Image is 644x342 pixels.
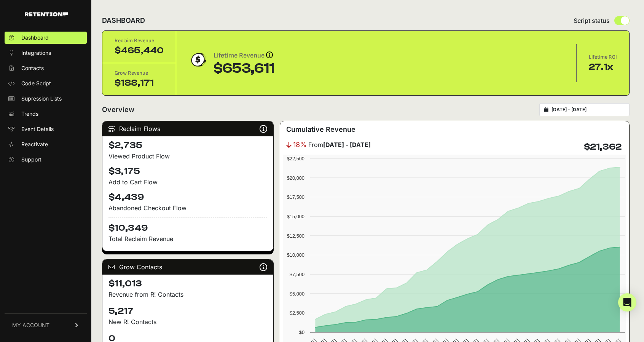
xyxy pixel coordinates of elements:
div: $465,440 [115,45,164,57]
a: Reactivate [5,138,87,150]
span: Support [21,156,41,163]
a: Dashboard [5,32,87,44]
p: Revenue from R! Contacts [108,290,267,299]
span: Supression Lists [21,95,62,102]
img: Retention.com [25,12,68,16]
span: Event Details [21,125,54,133]
a: MY ACCOUNT [5,313,87,337]
text: $17,500 [287,194,304,200]
text: $20,000 [287,175,304,181]
div: Grow Contacts [102,259,273,275]
h4: $11,013 [108,278,267,290]
text: $2,500 [290,310,304,316]
text: $22,500 [287,156,304,161]
a: Integrations [5,47,87,59]
span: 18% [293,139,307,150]
a: Code Script [5,77,87,89]
img: dollar-coin-05c43ed7efb7bc0c12610022525b4bbbb207c7efeef5aecc26f025e68dcafac9.png [188,50,207,69]
text: $15,000 [287,214,304,219]
div: $653,611 [214,61,274,76]
text: $0 [299,329,304,335]
span: Integrations [21,49,51,57]
div: Grow Revenue [115,69,164,77]
span: From [308,140,371,149]
span: MY ACCOUNT [12,321,49,329]
h3: Cumulative Revenue [286,124,355,135]
text: $12,500 [287,233,304,239]
a: Trends [5,108,87,120]
div: Lifetime Revenue [214,50,274,61]
div: Lifetime ROI [589,53,617,61]
span: Reactivate [21,141,48,148]
h4: $4,439 [108,191,267,203]
h2: DASHBOARD [102,15,145,26]
span: Dashboard [21,34,49,42]
span: Script status [574,16,610,25]
p: Total Reclaim Revenue [108,234,267,243]
h2: Overview [102,104,134,115]
h4: $10,349 [108,217,267,234]
div: Reclaim Flows [102,121,273,136]
div: $188,171 [115,77,164,89]
span: Code Script [21,80,51,87]
text: $10,000 [287,252,304,258]
text: $5,000 [290,291,304,297]
p: New R! Contacts [108,317,267,326]
h4: 5,217 [108,305,267,317]
span: Trends [21,110,38,118]
div: Viewed Product Flow [108,152,267,161]
span: Contacts [21,64,44,72]
a: Supression Lists [5,93,87,105]
div: Reclaim Revenue [115,37,164,45]
div: 27.1x [589,61,617,73]
a: Support [5,153,87,166]
a: Event Details [5,123,87,135]
text: $7,500 [290,272,304,277]
strong: [DATE] - [DATE] [323,141,371,149]
h4: $21,362 [584,141,622,153]
div: Add to Cart Flow [108,177,267,187]
div: Abandoned Checkout Flow [108,203,267,213]
a: Contacts [5,62,87,74]
h4: $2,735 [108,139,267,152]
h4: $3,175 [108,165,267,177]
div: Open Intercom Messenger [618,293,636,312]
